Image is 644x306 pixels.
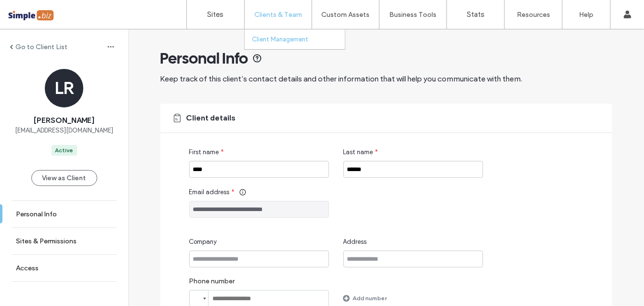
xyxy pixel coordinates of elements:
[189,201,329,218] input: Email address
[189,147,219,157] span: First name
[579,11,594,19] label: Help
[208,10,224,19] label: Sites
[390,11,437,19] label: Business Tools
[160,49,249,68] span: Personal Info
[160,74,523,83] span: Keep track of this client’s contact details and other information that will help you communicate ...
[186,113,236,123] span: Client details
[16,264,39,272] label: Access
[22,7,41,15] span: Help
[322,11,370,19] label: Custom Assets
[16,237,77,245] label: Sites & Permissions
[189,251,329,267] input: Company
[31,170,97,186] button: View as Client
[517,11,550,19] label: Resources
[34,115,94,126] span: [PERSON_NAME]
[15,43,67,51] label: Go to Client List
[343,161,483,178] input: Last name
[16,210,57,218] label: Personal Info
[343,251,483,267] input: Address
[189,187,230,197] span: Email address
[252,29,345,49] a: Client Management
[343,147,373,157] span: Last name
[343,237,367,247] span: Address
[189,161,329,178] input: First name
[45,69,83,107] div: LR
[254,11,302,19] label: Clients & Team
[467,10,485,19] label: Stats
[189,237,217,247] span: Company
[252,36,308,43] label: Client Management
[15,126,113,135] span: [EMAIL_ADDRESS][DOMAIN_NAME]
[55,146,73,155] div: Active
[189,277,329,290] label: Phone number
